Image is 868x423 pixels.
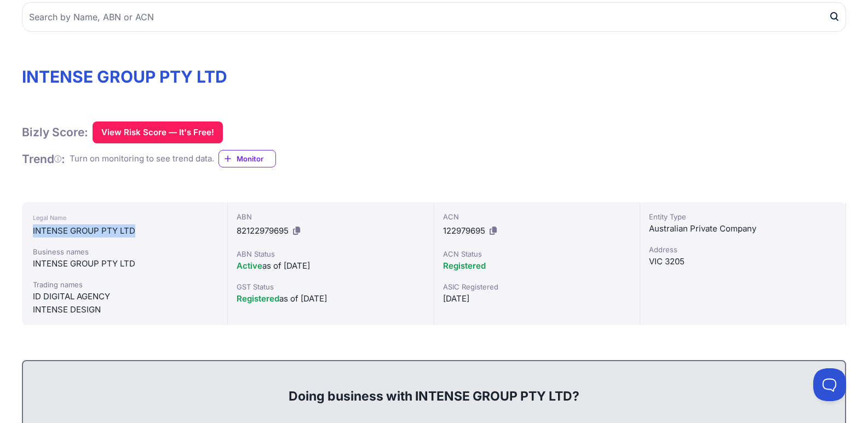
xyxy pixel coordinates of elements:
[443,225,485,236] span: 122979695
[237,153,275,164] span: Monitor
[22,125,88,140] h1: Bizly Score:
[649,244,837,255] div: Address
[237,248,424,259] div: ABN Status
[443,292,631,305] div: [DATE]
[70,153,214,165] div: Turn on monitoring to see trend data.
[649,211,837,222] div: Entity Type
[649,222,837,235] div: Australian Private Company
[33,246,216,257] div: Business names
[22,2,846,32] input: Search by Name, ABN or ACN
[219,150,276,167] a: Monitor
[237,225,289,236] span: 82122979695
[649,255,837,268] div: VIC 3205
[237,293,279,304] span: Registered
[34,370,834,405] div: Doing business with INTENSE GROUP PTY LTD?
[22,152,65,166] h1: Trend :
[237,211,424,222] div: ABN
[33,211,216,224] div: Legal Name
[237,260,262,271] span: Active
[443,281,631,292] div: ASIC Registered
[237,259,424,273] div: as of [DATE]
[813,368,846,401] iframe: Toggle Customer Support
[443,248,631,259] div: ACN Status
[33,224,216,237] div: INTENSE GROUP PTY LTD
[237,281,424,292] div: GST Status
[93,121,223,143] button: View Risk Score — It's Free!
[33,257,216,270] div: INTENSE GROUP PTY LTD
[443,211,631,222] div: ACN
[33,279,216,290] div: Trading names
[33,290,216,303] div: ID DIGITAL AGENCY
[443,260,486,271] span: Registered
[237,292,424,305] div: as of [DATE]
[22,67,846,86] h1: INTENSE GROUP PTY LTD
[33,303,216,316] div: INTENSE DESIGN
